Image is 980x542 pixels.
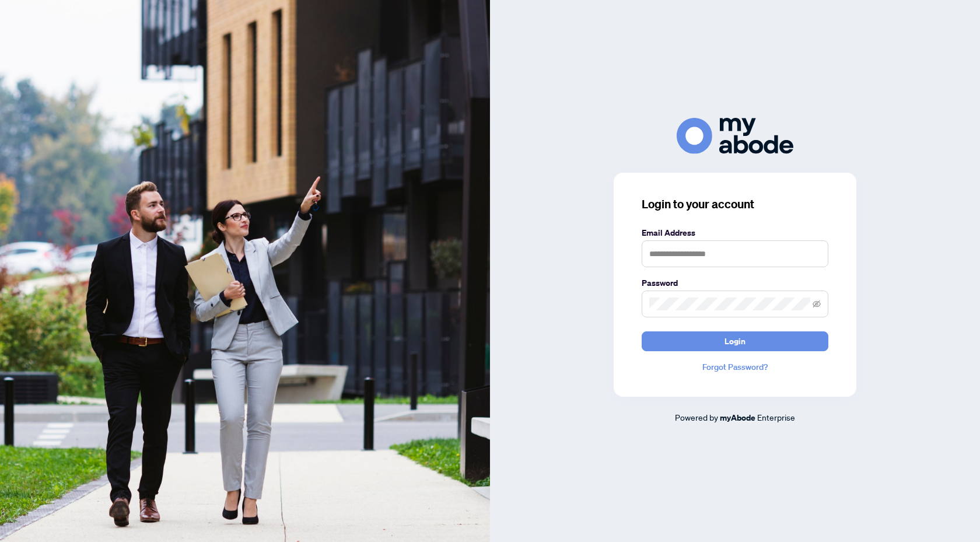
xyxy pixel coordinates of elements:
span: Login [724,332,745,351]
span: Powered by [675,412,718,422]
button: Login [642,331,828,351]
span: eye-invisible [813,300,821,308]
a: myAbode [720,411,755,424]
span: Enterprise [757,412,795,422]
label: Password [642,277,828,289]
a: Forgot Password? [642,361,828,373]
label: Email Address [642,226,828,239]
img: ma-logo [677,118,793,153]
h3: Login to your account [642,196,828,212]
